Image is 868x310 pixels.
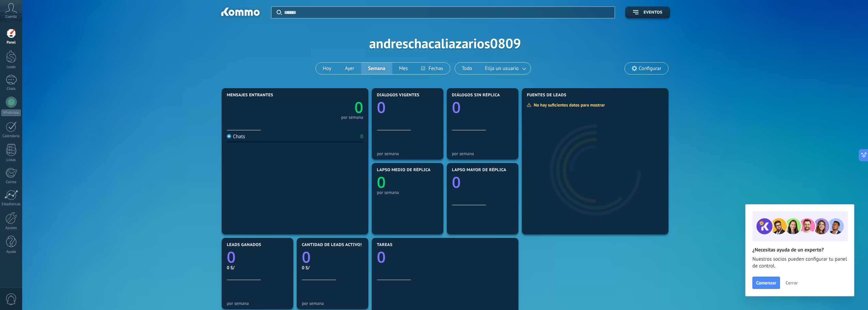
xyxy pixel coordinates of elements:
div: Correo [1,180,21,184]
a: 0 [302,247,363,267]
div: por semana [377,151,438,156]
text: 0 [377,172,386,193]
a: 0 [377,247,513,267]
text: 0 [354,97,363,118]
button: Comenzar [752,277,780,289]
div: Chats [1,87,21,91]
span: Comenzar [756,280,776,285]
text: 0 [302,247,311,267]
div: por semana [452,151,513,156]
div: por semana [341,116,363,119]
div: Ayuda [1,250,21,254]
span: Nuestros socios pueden configurar tu panel de control. [752,256,847,270]
text: 0 [377,247,386,267]
div: por semana [377,190,438,195]
div: Listas [1,158,21,162]
button: Ayer [338,63,361,74]
div: Panel [1,40,21,45]
div: Calendario [1,134,21,138]
span: Mensajes entrantes [227,93,273,98]
button: Semana [361,63,392,74]
a: 0 [295,97,363,118]
span: Lapso mayor de réplica [452,168,506,173]
button: Cerrar [782,278,801,288]
div: Leads [1,65,21,69]
div: WhatsApp [1,110,21,116]
span: Cerrar [785,280,798,285]
div: Estadísticas [1,202,21,207]
div: Chats [227,133,245,140]
button: Elija un usuario [479,63,531,74]
div: 0 [361,133,363,140]
span: Diálogos vigentes [377,93,420,98]
div: 0 S/ [302,265,363,271]
text: 0 [377,97,386,118]
div: 0 S/ [227,265,288,271]
span: Fuentes de leads [527,93,567,98]
span: Diálogos sin réplica [452,93,500,98]
button: Todo [455,63,479,74]
div: por semana [302,301,363,306]
text: 0 [227,247,236,267]
span: Configurar [639,66,661,71]
button: Mes [392,63,415,74]
a: 0 [227,247,288,267]
span: Eventos [644,10,662,15]
span: Cantidad de leads activos [302,243,363,247]
img: Chats [227,134,231,138]
text: 0 [452,97,461,118]
div: Ajustes [1,226,21,230]
button: Fechas [414,63,450,74]
div: No hay suficientes datos para mostrar [527,102,609,108]
span: Tareas [377,243,393,247]
div: por semana [227,301,288,306]
button: Hoy [316,63,338,74]
span: Leads ganados [227,243,261,247]
h2: ¿Necesitas ayuda de un experto? [752,247,847,253]
span: Elija un usuario [484,64,520,73]
span: Lapso medio de réplica [377,168,431,173]
span: Cuenta [5,15,17,19]
text: 0 [452,172,461,193]
button: Eventos [625,6,670,18]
